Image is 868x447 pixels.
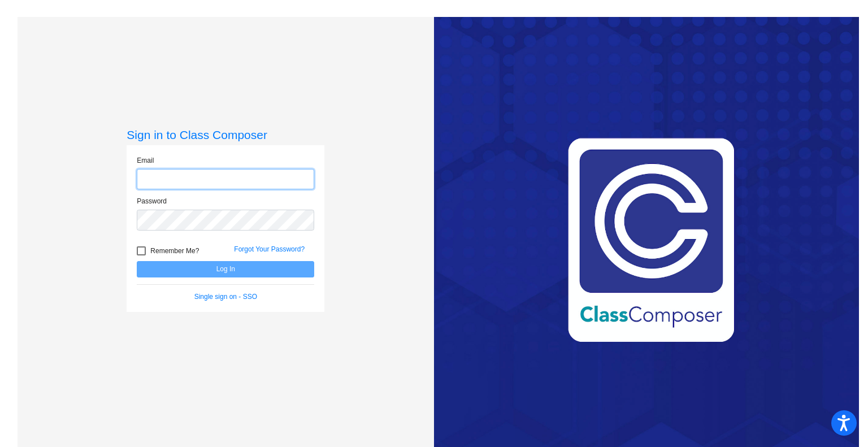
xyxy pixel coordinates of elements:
label: Password [137,196,167,206]
button: Log In [137,261,314,277]
a: Single sign on - SSO [194,293,257,301]
h3: Sign in to Class Composer [127,128,324,142]
span: Remember Me? [150,244,199,258]
label: Email [137,155,154,166]
a: Forgot Your Password? [234,245,305,253]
